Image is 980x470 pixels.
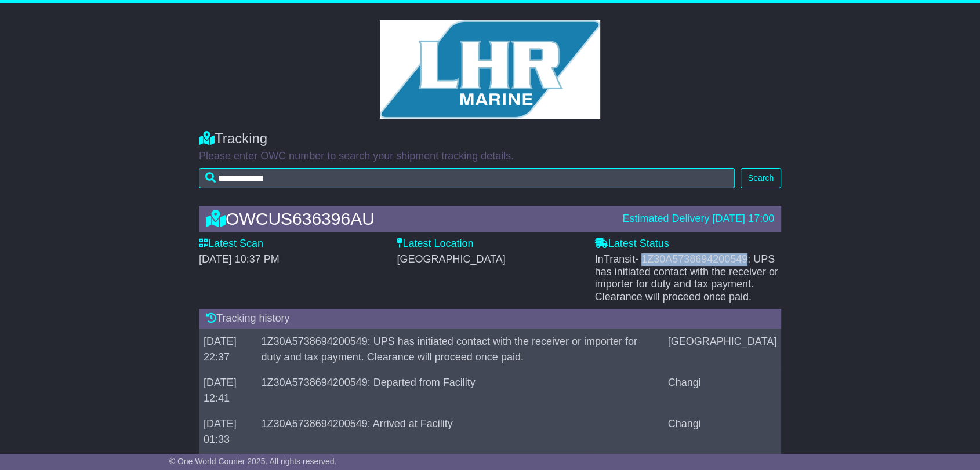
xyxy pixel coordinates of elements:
[595,253,778,303] span: InTransit
[663,370,781,411] td: Changi
[257,411,663,452] td: 1Z30A5738694200549: Arrived at Facility
[199,130,781,147] div: Tracking
[397,253,505,265] span: [GEOGRAPHIC_DATA]
[199,150,781,163] p: Please enter OWC number to search your shipment tracking details.
[199,238,263,250] label: Latest Scan
[169,457,337,466] span: © One World Courier 2025. All rights reserved.
[622,213,774,225] div: Estimated Delivery [DATE] 17:00
[595,238,669,250] label: Latest Status
[380,20,600,119] img: GetCustomerLogo
[663,411,781,452] td: Changi
[257,329,663,370] td: 1Z30A5738694200549: UPS has initiated contact with the receiver or importer for duty and tax paym...
[199,309,781,329] div: Tracking history
[663,329,781,370] td: [GEOGRAPHIC_DATA]
[199,411,257,452] td: [DATE] 01:33
[199,329,257,370] td: [DATE] 22:37
[200,209,616,228] div: OWCUS636396AU
[257,370,663,411] td: 1Z30A5738694200549: Departed from Facility
[595,253,778,303] span: - 1Z30A5738694200549: UPS has initiated contact with the receiver or importer for duty and tax pa...
[397,238,473,250] label: Latest Location
[741,168,781,188] button: Search
[199,370,257,411] td: [DATE] 12:41
[199,253,280,265] span: [DATE] 10:37 PM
